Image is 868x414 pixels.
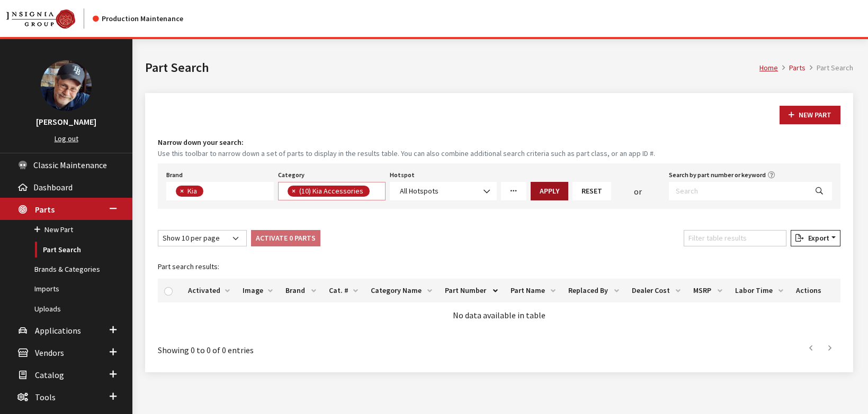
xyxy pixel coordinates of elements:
div: Showing 0 to 0 of 0 entries [158,336,435,356]
th: Cat. #: activate to sort column ascending [323,279,365,302]
th: Actions [790,279,828,302]
input: Search [669,182,807,200]
th: MSRP: activate to sort column ascending [687,279,729,302]
label: Category [278,170,305,180]
img: Ray Goodwin [41,60,92,111]
span: Catalog [35,370,64,380]
span: Export [804,233,829,243]
span: Dashboard [33,182,73,192]
li: Parts [778,62,806,73]
label: Hotspot [390,170,415,180]
th: Dealer Cost: activate to sort column ascending [625,279,686,302]
label: Search by part number or keyword [669,170,766,180]
span: Kia [186,186,200,196]
th: Part Name: activate to sort column ascending [504,279,562,302]
textarea: Search [372,187,378,197]
span: × [292,186,296,196]
button: Search [807,182,832,200]
h1: Part Search [145,58,759,77]
button: Reset [572,182,611,200]
a: Log out [55,134,78,143]
input: Filter table results [684,230,786,246]
th: Part Number: activate to sort column descending [439,279,504,302]
button: Remove item [176,186,186,197]
span: Parts [35,204,55,215]
li: (10) Kia Accessories [288,186,370,197]
span: Vendors [35,347,64,358]
span: All Hotspots [397,186,490,197]
span: Select a Category [278,182,386,200]
a: More Filters [501,182,526,200]
caption: Part search results: [158,255,840,279]
li: Kia [176,186,203,197]
span: × [180,186,184,196]
span: Tools [35,392,56,402]
th: Labor Time: activate to sort column ascending [729,279,790,302]
img: Catalog Maintenance [6,10,75,29]
small: Use this toolbar to narrow down a set of parts to display in the results table. You can also comb... [158,148,840,159]
a: Insignia Group logo [6,8,93,29]
li: Part Search [806,62,853,73]
a: Home [759,63,778,72]
label: Brand [166,170,183,180]
span: Classic Maintenance [33,160,107,170]
div: Production Maintenance [93,13,183,24]
h3: [PERSON_NAME] [11,115,122,128]
button: Apply [531,182,568,200]
th: Category Name: activate to sort column ascending [364,279,439,302]
div: or [611,185,664,198]
th: Replaced By: activate to sort column ascending [562,279,625,302]
h4: Narrow down your search: [158,137,840,148]
button: Remove item [288,186,298,197]
span: All Hotspots [390,182,497,200]
button: Export [791,230,840,246]
td: No data available in table [158,302,840,328]
span: Applications [35,325,81,336]
span: All Hotspots [400,186,439,196]
textarea: Search [206,187,212,197]
button: New Part [780,106,840,124]
span: Select a Brand [166,182,274,200]
th: Image: activate to sort column ascending [236,279,279,302]
th: Brand: activate to sort column ascending [279,279,323,302]
th: Activated: activate to sort column ascending [182,279,236,302]
span: (10) Kia Accessories [298,186,366,196]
